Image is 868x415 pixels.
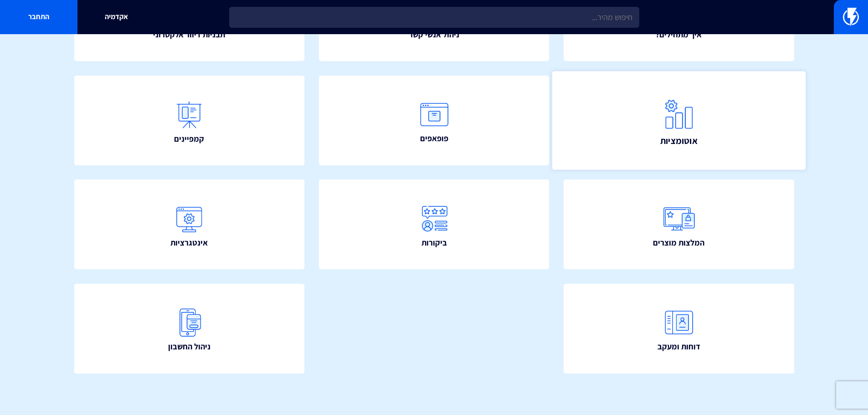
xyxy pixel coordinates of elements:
[653,237,704,249] span: המלצות מוצרים
[564,179,794,269] a: המלצות מוצרים
[319,76,550,165] a: פופאפים
[74,179,305,269] a: אינטגרציות
[657,341,700,353] span: דוחות ומעקב
[656,29,702,41] span: איך מתחילים?
[660,134,698,147] span: אוטומציות
[174,133,204,145] span: קמפיינים
[229,7,639,28] input: חיפוש מהיר...
[74,284,305,374] a: ניהול החשבון
[319,179,550,269] a: ביקורות
[552,71,806,169] a: אוטומציות
[153,29,225,41] span: תבניות דיוור אלקטרוני
[564,284,794,374] a: דוחות ומעקב
[421,237,447,249] span: ביקורות
[170,237,208,249] span: אינטגרציות
[74,76,305,165] a: קמפיינים
[168,341,211,353] span: ניהול החשבון
[409,29,459,41] span: ניהול אנשי קשר
[420,133,448,144] span: פופאפים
